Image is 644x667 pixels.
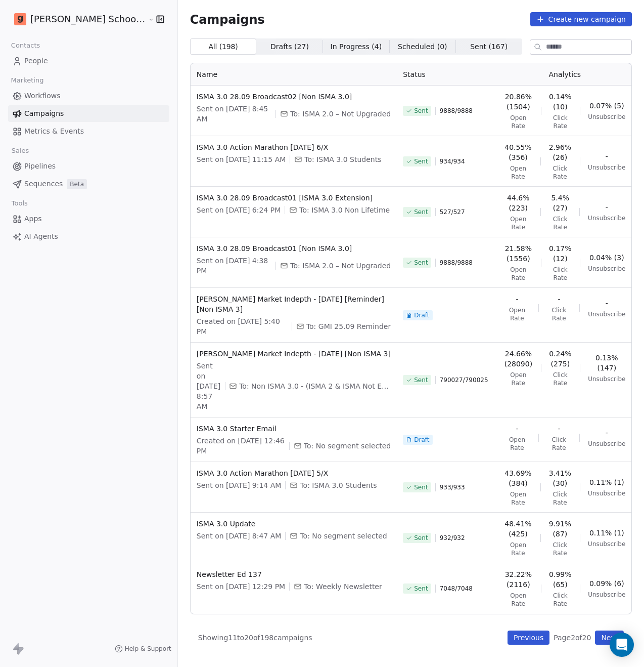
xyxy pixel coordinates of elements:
span: Newsletter Ed 137 [197,569,391,579]
span: - [606,428,608,438]
span: ISMA 3.0 28.09 Broadcast01 [ISMA 3.0 Extension] [197,193,391,203]
span: Unsubscribe [588,591,625,599]
span: Click Rate [548,541,571,557]
span: ISMA 3.0 28.09 Broadcast01 [Non ISMA 3.0] [197,243,391,254]
span: Sent [414,259,428,267]
span: Sent [414,208,428,216]
span: 0.13% (147) [588,353,625,373]
span: Contacts [7,38,44,53]
a: Campaigns [8,105,169,122]
span: 0.04% (3) [589,253,624,263]
span: To: ISMA 3.0 Non Lifetime [299,205,390,215]
span: 9888 / 9888 [440,259,473,267]
div: Open Intercom Messenger [610,633,634,657]
span: Open Rate [504,490,532,507]
span: Unsubscribe [588,113,625,121]
span: Open Rate [504,114,532,130]
span: 790027 / 790025 [440,376,488,384]
button: Next [595,631,624,645]
span: Unsubscribe [588,540,625,548]
span: Sent on [DATE] 8:45 AM [197,104,272,124]
a: Apps [8,211,169,227]
span: 527 / 527 [440,208,465,216]
span: ISMA 3.0 Update [197,519,391,529]
span: 5.4% (27) [549,193,572,213]
span: 0.11% (1) [589,477,624,487]
span: Unsubscribe [588,310,625,318]
span: Sent on [DATE] 8:47 AM [197,531,282,541]
span: - [516,424,518,434]
span: 0.09% (6) [589,578,624,589]
span: To: Non ISMA 3.0 - (ISMA 2 & ISMA Not Enrolled) [239,381,391,391]
span: Sent on [DATE] 6:24 PM [197,205,281,215]
span: - [558,294,560,304]
span: Sent [414,483,428,491]
a: Help & Support [115,645,171,653]
span: [PERSON_NAME] Market Indepth - [DATE] [Reminder] [Non ISMA 3] [197,294,391,314]
th: Analytics [498,63,631,86]
span: Draft [414,311,429,319]
span: 0.17% (12) [549,243,571,264]
span: To: ISMA 2.0 – Not Upgraded [290,109,391,119]
span: Showing 11 to 20 of 198 campaigns [198,633,312,643]
span: In Progress ( 4 ) [331,41,382,52]
span: Unsubscribe [588,163,625,172]
span: 9.91% (87) [548,519,571,539]
span: 43.69% (384) [504,468,532,488]
span: Click Rate [548,490,571,507]
span: Page 2 of 20 [554,633,591,643]
span: Unsubscribe [588,265,625,273]
span: 0.11% (1) [589,528,624,538]
span: Campaigns [190,12,265,26]
span: Click Rate [549,215,572,231]
span: Help & Support [125,645,171,653]
span: 40.55% (356) [504,142,532,162]
a: Workflows [8,88,169,104]
span: ISMA 3.0 Action Marathon [DATE] 5/X [197,468,391,478]
span: Unsubscribe [588,440,625,448]
span: To: ISMA 3.0 Students [300,480,377,490]
span: - [606,298,608,308]
button: [PERSON_NAME] School of Finance LLP [12,11,141,28]
span: ISMA 3.0 Action Marathon [DATE] 6/X [197,142,391,152]
span: Workflows [24,91,61,101]
span: Draft [414,436,429,444]
span: ISMA 3.0 28.09 Broadcast02 [Non ISMA 3.0] [197,92,391,102]
span: 934 / 934 [440,157,465,165]
span: 44.6% (223) [504,193,532,213]
a: AI Agents [8,228,169,245]
span: 932 / 932 [440,534,465,542]
span: Unsubscribe [588,375,625,383]
a: Pipelines [8,158,169,175]
span: To: ISMA 2.0 – Not Upgraded [290,261,391,271]
span: Sent on [DATE] 11:15 AM [197,154,286,164]
span: - [606,151,608,161]
span: Open Rate [504,215,532,231]
span: Scheduled ( 0 ) [398,41,447,52]
span: Click Rate [547,306,572,322]
th: Status [397,63,498,86]
span: Beta [67,179,87,189]
span: Open Rate [504,592,532,608]
span: Sequences [24,179,63,189]
span: Pipelines [24,161,56,172]
span: Unsubscribe [588,214,625,222]
span: Sent [414,376,428,384]
span: Sent on [DATE] 8:57 AM [197,361,221,411]
span: Sent ( 167 ) [470,41,508,52]
span: Tools [7,196,32,211]
span: 0.14% (10) [549,92,571,112]
span: - [558,424,560,434]
span: 0.99% (65) [549,569,571,590]
span: Sent on [DATE] 9:14 AM [197,480,282,490]
span: To: Weekly Newsletter [304,581,382,592]
span: 933 / 933 [440,483,465,491]
span: Marketing [7,73,48,88]
span: Sent [414,534,428,542]
span: 0.24% (275) [549,349,571,369]
span: Metrics & Events [24,126,84,137]
th: Name [191,63,397,86]
span: Open Rate [504,541,532,557]
span: 32.22% (2116) [504,569,532,590]
span: Click Rate [549,371,571,387]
